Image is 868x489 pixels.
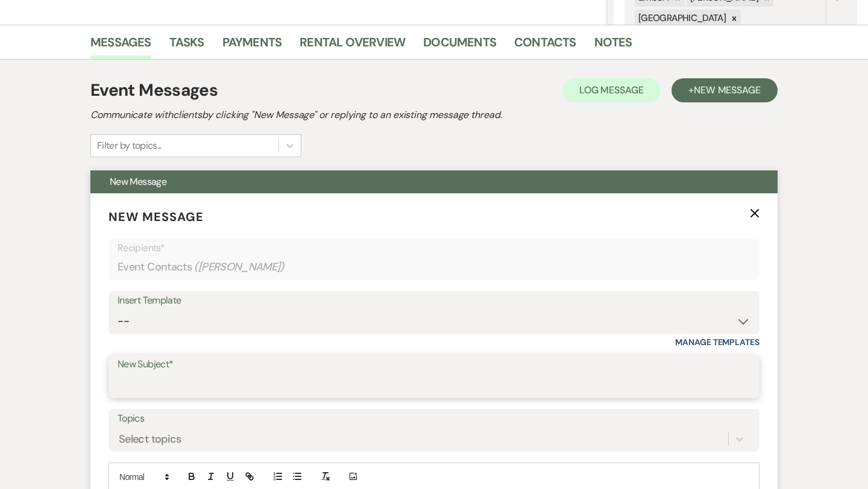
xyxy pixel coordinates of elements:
[118,410,750,428] label: Topics
[194,259,285,275] span: ( [PERSON_NAME] )
[423,33,496,59] a: Documents
[222,33,282,59] a: Payments
[118,240,750,256] p: Recipients*
[635,10,728,27] div: [GEOGRAPHIC_DATA]
[90,108,778,122] h2: Communicate with clients by clicking "New Message" or replying to an existing message thread.
[671,78,778,102] button: +New Message
[579,84,644,96] span: Log Message
[169,33,204,59] a: Tasks
[675,337,759,347] a: Manage Templates
[594,33,632,59] a: Notes
[562,78,661,102] button: Log Message
[90,33,151,59] a: Messages
[97,139,162,153] div: Filter by topics...
[514,33,576,59] a: Contacts
[118,255,750,279] div: Event Contacts
[108,209,204,225] span: New Message
[118,356,750,373] label: New Subject*
[110,175,166,188] span: New Message
[118,292,750,310] div: Insert Template
[694,84,761,96] span: New Message
[300,33,405,59] a: Rental Overview
[90,78,218,103] h1: Event Messages
[119,431,181,447] div: Select topics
